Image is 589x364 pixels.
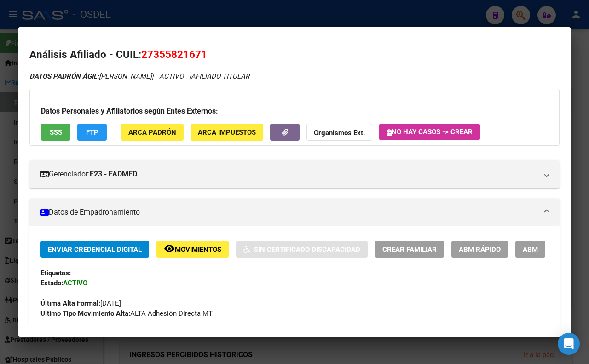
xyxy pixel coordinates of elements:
[198,128,256,136] span: ARCA Impuestos
[40,309,213,318] span: ALTA Adhesión Directa MT
[77,124,107,141] button: FTP
[451,241,508,258] button: ABM Rápido
[141,48,207,60] span: 27355821671
[40,279,63,287] strong: Estado:
[40,269,71,277] strong: Etiquetas:
[29,160,560,188] mat-expansion-panel-header: Gerenciador:F23 - FADMED
[191,72,249,80] span: AFILIADO TITULAR
[379,124,480,140] button: No hay casos -> Crear
[40,169,537,180] mat-panel-title: Gerenciador:
[375,241,444,258] button: Crear Familiar
[41,106,548,117] h3: Datos Personales y Afiliatorios según Entes Externos:
[121,124,184,141] button: ARCA Padrón
[459,245,501,254] span: ABM Rápido
[29,47,560,63] h2: Análisis Afiliado - CUIL:
[175,245,221,254] span: Movimientos
[41,124,70,141] button: SSS
[29,72,99,80] strong: DATOS PADRÓN ÁGIL:
[63,279,87,287] strong: ACTIVO
[90,169,137,180] strong: F23 - FADMED
[515,241,545,258] button: ABM
[40,309,130,318] strong: Ultimo Tipo Movimiento Alta:
[29,199,560,226] mat-expansion-panel-header: Datos de Empadronamiento
[128,128,176,136] span: ARCA Padrón
[236,241,368,258] button: Sin Certificado Discapacidad
[164,243,175,254] mat-icon: remove_red_eye
[314,129,365,137] strong: Organismos Ext.
[48,245,142,254] span: Enviar Credencial Digital
[387,128,473,136] span: No hay casos -> Crear
[40,299,100,307] strong: Última Alta Formal:
[191,124,263,141] button: ARCA Impuestos
[86,128,98,136] span: FTP
[29,72,249,80] i: | ACTIVO |
[306,124,372,141] button: Organismos Ext.
[558,333,580,355] div: Open Intercom Messenger
[40,241,149,258] button: Enviar Credencial Digital
[40,207,537,218] mat-panel-title: Datos de Empadronamiento
[50,128,62,136] span: SSS
[29,72,152,80] span: [PERSON_NAME]
[523,245,538,254] span: ABM
[382,245,437,254] span: Crear Familiar
[156,241,229,258] button: Movimientos
[40,299,121,307] span: [DATE]
[40,326,270,336] span: ALTA ONLINE AUTOMATICA MT/PD el [DATE] 12:28:29
[254,245,360,254] span: Sin Certificado Discapacidad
